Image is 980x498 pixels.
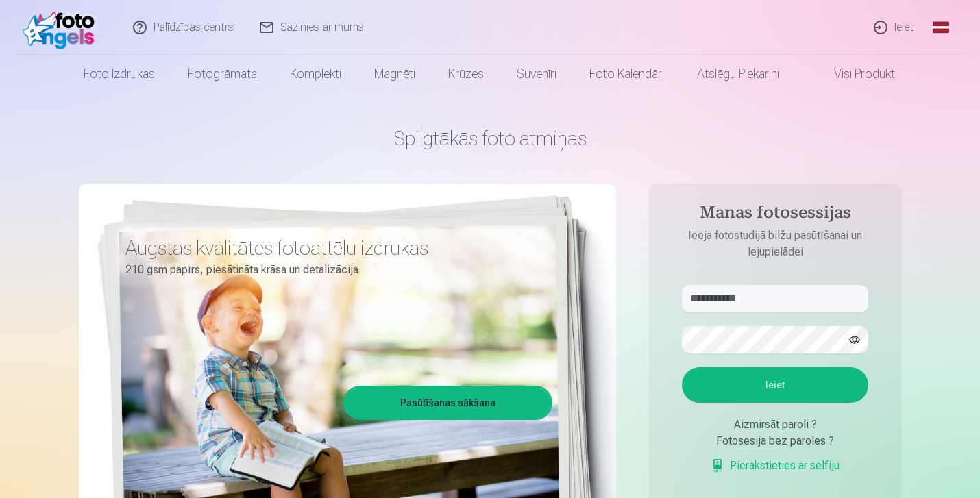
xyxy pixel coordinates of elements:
[682,416,868,433] div: Aizmirsāt paroli ?
[67,55,171,93] a: Foto izdrukas
[573,55,681,93] a: Foto kalendāri
[345,388,550,418] a: Pasūtīšanas sākšana
[668,227,882,260] p: Ieeja fotostudijā bilžu pasūtīšanai un lejupielādei
[23,5,101,49] img: /fa1
[682,367,868,403] button: Ieiet
[125,236,542,260] h3: Augstas kvalitātes fotoattēlu izdrukas
[681,55,796,93] a: Atslēgu piekariņi
[796,55,914,93] a: Visi produkti
[711,458,840,474] a: Pierakstieties ar selfiju
[171,55,273,93] a: Fotogrāmata
[273,55,358,93] a: Komplekti
[432,55,500,93] a: Krūzes
[358,55,432,93] a: Magnēti
[125,260,542,279] p: 210 gsm papīrs, piesātināta krāsa un detalizācija
[668,203,882,227] h4: Manas fotosessijas
[79,126,901,151] h1: Spilgtākās foto atmiņas
[682,433,868,449] div: Fotosesija bez paroles ?
[500,55,573,93] a: Suvenīri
